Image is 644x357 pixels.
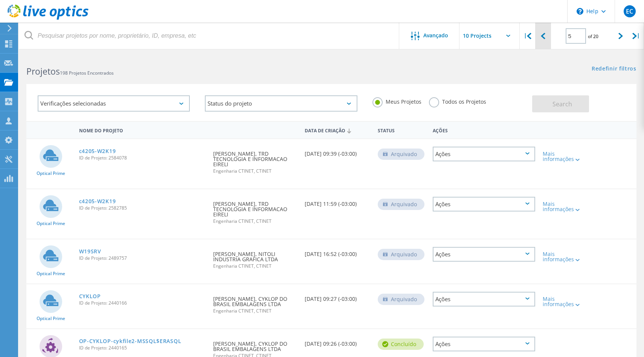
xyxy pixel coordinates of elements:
span: Engenharia CTINET, CTINET [213,309,297,313]
div: Arquivado [378,294,424,305]
div: [PERSON_NAME], TRD TECNOLOGIA E INFORMACAO EIRELI [209,139,301,181]
a: OP-CYKLOP-cykfile2-MSSQL$ERASQL [79,339,182,344]
div: [DATE] 09:39 (-03:00) [301,139,374,164]
div: [PERSON_NAME], NITOLI INDUSTRIA GRAFICA LTDA [209,239,301,276]
div: [PERSON_NAME], TRD TECNOLOGIA E INFORMACAO EIRELI [209,189,301,231]
span: 198 Projetos Encontrados [60,70,114,76]
a: c4205-W2K19 [79,149,116,154]
label: Meus Projetos [372,97,421,104]
span: Search [552,100,572,108]
input: Pesquisar projetos por nome, proprietário, ID, empresa, etc [19,23,400,49]
span: of 20 [588,33,598,40]
span: Optical Prime [37,221,65,226]
div: Concluído [378,339,424,350]
span: ID de Projeto: 2489757 [79,256,206,260]
label: Todos os Projetos [429,97,486,104]
span: EC [626,8,633,14]
span: ID de Projeto: 2440165 [79,346,206,350]
div: [PERSON_NAME], CYKLOP DO BRASIL EMBALAGENS LTDA [209,284,301,321]
span: ID de Projeto: 2582785 [79,206,206,210]
span: Engenharia CTINET, CTINET [213,264,297,268]
span: Optical Prime [37,316,65,321]
div: Arquivado [378,249,424,260]
div: Ações [433,247,535,262]
span: Optical Prime [37,171,65,176]
div: Ações [433,147,535,161]
div: Mais informações [543,296,584,307]
div: Arquivado [378,149,424,160]
span: Optical Prime [37,271,65,276]
a: W19SRV [79,249,101,254]
button: Search [532,95,589,112]
span: Engenharia CTINET, CTINET [213,219,297,224]
div: Ações [433,197,535,211]
div: Mais informações [543,151,584,162]
a: Redefinir filtros [592,66,636,72]
div: Status do projeto [205,95,357,112]
div: Ações [433,337,535,351]
div: Ações [433,292,535,306]
div: Ações [429,123,539,137]
span: ID de Projeto: 2440166 [79,301,206,305]
div: Nome do Projeto [75,123,209,137]
div: [DATE] 09:27 (-03:00) [301,284,374,309]
div: [DATE] 11:59 (-03:00) [301,189,374,214]
div: Verificações selecionadas [38,95,190,112]
div: Arquivado [378,199,424,210]
div: Mais informações [543,201,584,212]
span: Engenharia CTINET, CTINET [213,169,297,173]
div: Data de Criação [301,123,374,137]
div: | [629,23,644,49]
span: ID de Projeto: 2584078 [79,156,206,160]
div: [DATE] 16:52 (-03:00) [301,239,374,264]
div: | [520,23,535,49]
div: Status [374,123,429,137]
div: [DATE] 09:26 (-03:00) [301,329,374,354]
div: Mais informações [543,251,584,262]
a: c4205-W2K19 [79,199,116,204]
a: Live Optics Dashboard [8,16,89,21]
span: Avançado [423,33,448,38]
b: Projetos [26,65,60,77]
a: CYKLOP [79,294,101,299]
svg: \n [577,8,583,15]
